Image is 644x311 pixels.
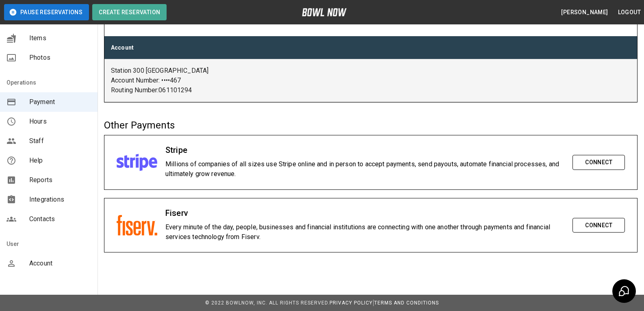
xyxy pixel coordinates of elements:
span: Contacts [29,214,91,224]
button: Create Reservation [92,4,167,20]
button: Pause Reservations [4,4,89,20]
span: Help [29,156,91,165]
span: Items [29,33,91,43]
span: Reports [29,175,91,185]
th: Account [104,36,637,59]
p: Account Number: •••• 467 [111,76,631,85]
p: Millions of companies of all sizes use Stripe online and in person to accept payments, send payou... [165,159,564,179]
span: © 2022 BowlNow, Inc. All Rights Reserved. [205,300,330,306]
button: [PERSON_NAME] [558,5,611,20]
span: Payment [29,97,91,107]
span: Account [29,259,91,268]
p: Every minute of the day, people, businesses and financial institutions are connecting with one an... [165,222,564,242]
span: Photos [29,53,91,63]
a: Privacy Policy [330,300,373,306]
span: Staff [29,136,91,146]
span: Hours [29,117,91,126]
img: logo [302,8,347,16]
p: Routing Number: 061101294 [111,85,631,95]
button: Connect [572,218,625,233]
p: Station 300 [GEOGRAPHIC_DATA] [111,66,631,76]
button: Logout [615,5,644,20]
h6: Stripe [165,144,564,157]
table: customized table [104,36,637,102]
img: fiserv.svg [117,215,157,236]
button: Connect [572,155,625,170]
h6: Fiserv [165,207,564,220]
img: stripe.svg [117,154,157,171]
a: Terms and Conditions [374,300,439,306]
h5: Other Payments [104,119,637,132]
span: Integrations [29,195,91,204]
